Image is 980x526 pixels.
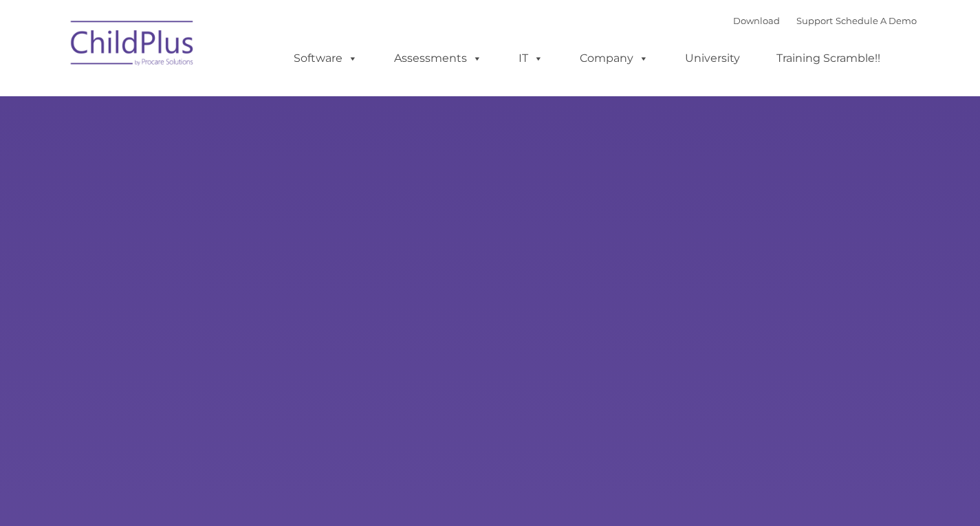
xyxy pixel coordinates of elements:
a: Training Scramble!! [763,45,894,72]
a: Support [796,15,833,26]
a: IT [505,45,557,72]
a: Assessments [380,45,496,72]
a: University [671,45,754,72]
a: Software [280,45,371,72]
a: Download [733,15,780,26]
a: Company [566,45,662,72]
a: Schedule A Demo [836,15,917,26]
img: ChildPlus by Procare Solutions [64,11,202,80]
font: | [733,15,917,26]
